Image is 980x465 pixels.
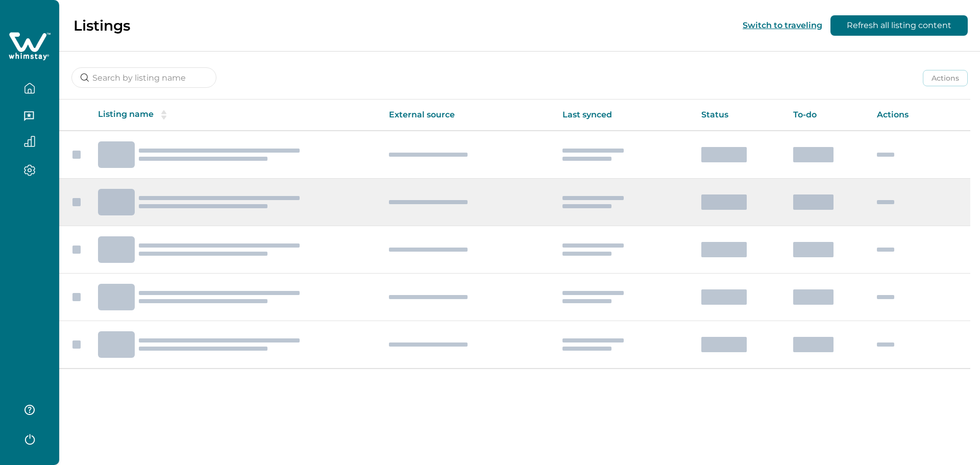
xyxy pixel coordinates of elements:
[90,100,381,131] th: Listing name
[554,100,693,131] th: Last synced
[743,20,822,30] button: Switch to traveling
[693,100,785,131] th: Status
[869,100,970,131] th: Actions
[154,110,174,120] button: sorting
[71,67,216,88] input: Search by listing name
[785,100,869,131] th: To-do
[381,100,554,131] th: External source
[73,17,130,34] p: Listings
[923,70,968,86] button: Actions
[830,15,968,36] button: Refresh all listing content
